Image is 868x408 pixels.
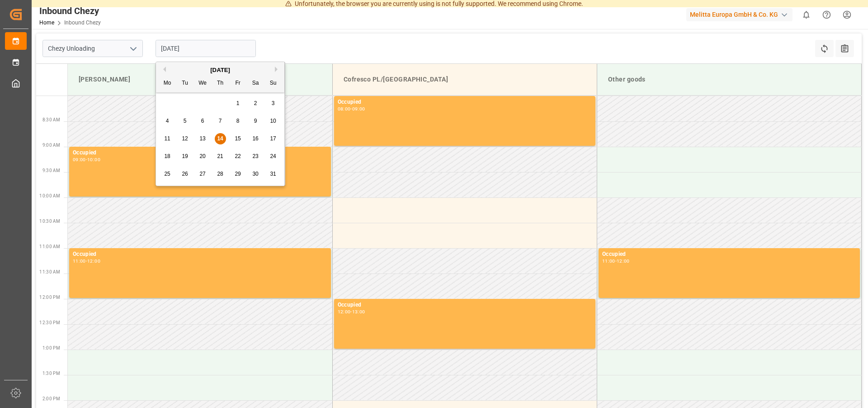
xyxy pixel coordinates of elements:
[232,133,244,144] div: Choose Friday, August 15th, 2025
[73,259,86,263] div: 11:00
[197,78,208,89] div: We
[604,71,854,88] div: Other goods
[164,135,170,142] span: 11
[617,259,630,263] div: 12:00
[250,151,261,162] div: Choose Saturday, August 23rd, 2025
[162,115,173,127] div: Choose Monday, August 4th, 2025
[182,153,188,159] span: 19
[87,158,100,162] div: 10:00
[268,133,279,144] div: Choose Sunday, August 17th, 2025
[182,171,188,177] span: 26
[232,168,244,180] div: Choose Friday, August 29th, 2025
[215,78,226,89] div: Th
[217,153,223,159] span: 21
[179,151,191,162] div: Choose Tuesday, August 19th, 2025
[217,135,223,142] span: 14
[252,153,258,159] span: 23
[162,168,173,180] div: Choose Monday, August 25th, 2025
[268,98,279,109] div: Choose Sunday, August 3rd, 2025
[686,6,796,23] button: Melitta Europa GmbH & Co. KG
[73,250,327,259] div: Occupied
[199,153,205,159] span: 20
[166,118,169,124] span: 4
[235,171,241,177] span: 29
[39,19,54,26] a: Home
[268,168,279,180] div: Choose Sunday, August 31st, 2025
[39,269,60,274] span: 11:30 AM
[602,259,615,263] div: 11:00
[796,5,816,25] button: show 0 new notifications
[254,118,257,124] span: 9
[215,168,226,180] div: Choose Thursday, August 28th, 2025
[252,171,258,177] span: 30
[73,158,86,162] div: 09:00
[338,107,351,111] div: 08:00
[184,118,187,124] span: 5
[338,310,351,314] div: 12:00
[268,115,279,127] div: Choose Sunday, August 10th, 2025
[350,107,352,111] div: -
[338,98,592,107] div: Occupied
[42,346,60,350] span: 1:00 PM
[232,78,244,89] div: Fr
[615,259,617,263] div: -
[164,153,170,159] span: 18
[197,115,208,127] div: Choose Wednesday, August 6th, 2025
[197,133,208,144] div: Choose Wednesday, August 13th, 2025
[232,115,244,127] div: Choose Friday, August 8th, 2025
[42,143,60,148] span: 9:00 AM
[197,151,208,162] div: Choose Wednesday, August 20th, 2025
[686,8,793,21] div: Melitta Europa GmbH & Co. KG
[236,100,240,106] span: 1
[179,168,191,180] div: Choose Tuesday, August 26th, 2025
[215,133,226,144] div: Choose Thursday, August 14th, 2025
[42,396,60,401] span: 2:00 PM
[270,171,276,177] span: 31
[250,168,261,180] div: Choose Saturday, August 30th, 2025
[272,100,275,106] span: 3
[159,95,282,183] div: month 2025-08
[156,66,284,75] div: [DATE]
[126,42,140,56] button: open menu
[199,171,205,177] span: 27
[39,320,60,325] span: 12:30 PM
[42,117,60,122] span: 8:30 AM
[86,158,87,162] div: -
[201,118,204,124] span: 6
[217,171,223,177] span: 28
[275,67,280,72] button: Next Month
[199,135,205,142] span: 13
[42,40,143,57] input: Type to search/select
[270,153,276,159] span: 24
[268,151,279,162] div: Choose Sunday, August 24th, 2025
[197,168,208,180] div: Choose Wednesday, August 27th, 2025
[179,115,191,127] div: Choose Tuesday, August 5th, 2025
[42,168,60,173] span: 9:30 AM
[39,295,60,300] span: 12:00 PM
[340,71,590,88] div: Cofresco PL/[GEOGRAPHIC_DATA]
[235,153,241,159] span: 22
[352,310,365,314] div: 13:00
[250,78,261,89] div: Sa
[179,133,191,144] div: Choose Tuesday, August 12th, 2025
[268,78,279,89] div: Su
[164,171,170,177] span: 25
[182,135,188,142] span: 12
[250,98,261,109] div: Choose Saturday, August 2nd, 2025
[235,135,241,142] span: 15
[270,118,276,124] span: 10
[250,115,261,127] div: Choose Saturday, August 9th, 2025
[232,151,244,162] div: Choose Friday, August 22nd, 2025
[236,118,240,124] span: 8
[42,371,60,376] span: 1:30 PM
[39,244,60,249] span: 11:00 AM
[816,5,837,25] button: Help Center
[39,219,60,224] span: 10:30 AM
[232,98,244,109] div: Choose Friday, August 1st, 2025
[160,67,166,72] button: Previous Month
[86,259,87,263] div: -
[156,40,256,57] input: DD.MM.YYYY
[87,259,100,263] div: 12:00
[39,4,101,18] div: Inbound Chezy
[73,149,327,158] div: Occupied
